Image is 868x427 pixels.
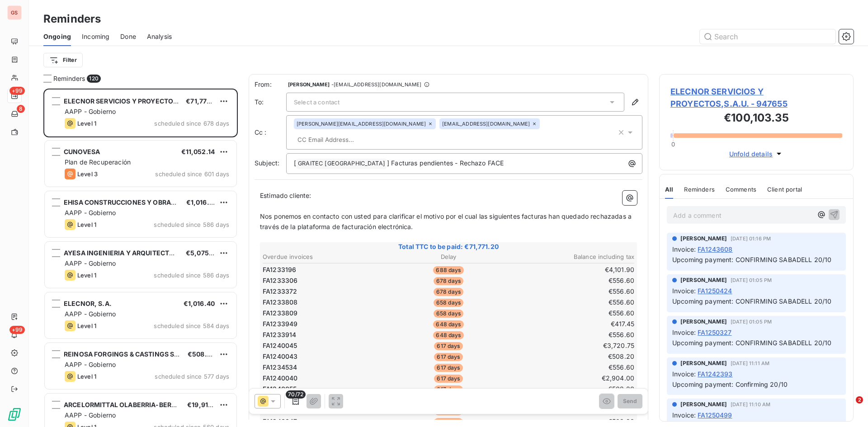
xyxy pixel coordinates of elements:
span: FA1234534 [263,363,297,372]
span: FA1233914 [263,330,296,339]
span: 0 [671,141,675,148]
span: Estimado cliente: [260,192,311,199]
img: Logo LeanPay [7,407,22,422]
td: €556.60 [511,330,635,340]
span: FA1240043 [263,352,297,361]
span: €1,016.40 [186,198,217,206]
input: Search [700,29,835,44]
span: FA1250327 [698,328,731,337]
th: Overdue invoices [262,252,386,262]
td: €4,101.90 [511,265,635,275]
span: €19,916.18 [187,401,221,408]
span: [DATE] 01:05 PM [731,319,772,324]
span: Unfold details [729,149,773,159]
th: Balance including tax [511,252,635,262]
td: €2,904.00 [511,373,635,383]
span: 678 days [434,288,463,296]
span: ELECNOR SERVICIOS Y PROYECTOS,S.A.U. - 947655 [670,85,842,110]
span: FA1243608 [698,244,732,254]
span: 2 [856,396,863,404]
span: AAPP - Gobierno [65,209,116,216]
span: Upcoming payment: CONFIRMING SABADELL 20/10 [672,256,831,263]
th: Delay [387,252,510,262]
td: €508.20 [511,384,635,394]
span: Incoming [82,32,109,41]
span: scheduled since 678 days [154,120,229,127]
span: AAPP - Gobierno [65,411,116,419]
span: Level 1 [77,322,96,329]
span: ELECNOR, S.A. [64,300,112,307]
span: CUNOVESA [64,148,100,155]
td: €417.45 [511,319,635,329]
span: AAPP - Gobierno [65,361,116,368]
span: ELECNOR SERVICIOS Y PROYECTOS,S.A.U. [64,97,200,105]
span: 617 days [434,353,462,361]
span: AAPP - Gobierno [65,108,116,115]
span: [DATE] 01:05 PM [731,277,772,283]
span: [ [294,159,296,167]
span: REINOSA FORGINGS & CASTINGS S.L. [64,350,183,358]
span: 70/72 [286,390,306,399]
input: CC Email Address... [294,133,398,146]
span: From: [255,80,286,89]
span: AAPP - Gobierno [65,310,116,318]
span: EHISA CONSTRUCCIONES Y OBRAS S.A. [64,198,190,206]
span: Invoice : [672,244,696,254]
span: 658 days [434,310,463,318]
span: [PERSON_NAME] [680,235,727,243]
span: FA1233949 [263,319,297,328]
span: Client portal [767,186,802,193]
span: 678 days [434,277,463,285]
span: 8 [17,105,25,113]
span: €71,771.20 [186,97,220,105]
span: 688 days [433,266,463,274]
span: Invoice : [672,286,696,296]
span: FA1250424 [698,286,732,296]
span: FA1233306 [263,276,297,285]
span: Level 1 [77,221,96,228]
span: €508.20 [188,350,215,358]
span: €1,016.40 [184,300,215,307]
span: GRAITEC [GEOGRAPHIC_DATA] [297,159,387,169]
span: FA1240047 [263,417,297,426]
span: [PERSON_NAME] [288,82,330,87]
td: €3,720.75 [511,341,635,351]
span: Invoice : [672,410,696,420]
span: Ongoing [43,32,71,41]
span: Reminders [684,186,714,193]
iframe: Intercom live chat [837,396,859,418]
span: Invoice : [672,328,696,337]
span: FA1233196 [263,265,296,274]
span: FA1240045 [263,341,297,350]
span: FA1240040 [263,374,297,383]
span: ARCELORMITTAL OLABERRIA-BERGARA,S .L. [64,401,206,408]
span: 617 days [434,375,462,383]
span: Reminders [53,74,85,83]
span: 617 days [434,418,462,426]
span: scheduled since 601 days [155,170,229,178]
span: +99 [9,87,25,95]
span: Level 1 [77,272,96,279]
td: €556.60 [511,308,635,318]
span: ] Facturas pendientes - Rechazo FACE [387,159,504,167]
span: FA1233809 [263,309,297,318]
td: €508.20 [511,417,635,427]
span: AYESA INGENIERIA Y ARQUITECTURA S.A. [64,249,197,257]
span: FA1240055 [263,385,297,394]
span: - [EMAIL_ADDRESS][DOMAIN_NAME] [331,82,421,87]
span: +99 [9,326,25,334]
span: [PERSON_NAME] [680,400,727,408]
div: grid [43,89,238,427]
span: Done [120,32,136,41]
span: FA1233808 [263,298,297,307]
h3: €100,103.35 [670,110,842,128]
td: €556.60 [511,276,635,286]
span: FA1233372 [263,287,297,296]
span: €5,075.93 [186,249,219,257]
span: Select a contact [294,99,340,106]
span: scheduled since 586 days [154,272,229,279]
span: [PERSON_NAME] [680,318,727,326]
span: [PERSON_NAME] [680,276,727,284]
span: All [665,186,673,193]
span: Level 1 [77,373,96,380]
